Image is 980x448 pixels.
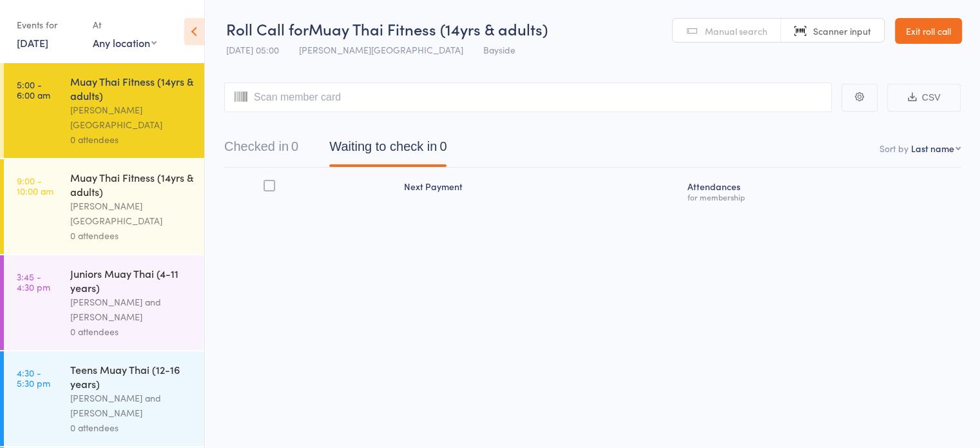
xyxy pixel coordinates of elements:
[70,266,193,295] div: Juniors Muay Thai (4-11 years)
[911,142,954,155] div: Last name
[70,228,193,243] div: 0 attendees
[329,133,447,167] button: Waiting to check in0
[682,173,961,208] div: Atten­dances
[879,142,908,155] label: Sort by
[17,79,50,100] time: 5:00 - 6:00 am
[70,391,193,420] div: [PERSON_NAME] and [PERSON_NAME]
[439,139,447,153] div: 0
[70,170,193,199] div: Muay Thai Fitness (14yrs & adults)
[70,132,193,147] div: 0 attendees
[70,420,193,435] div: 0 attendees
[705,24,767,37] span: Manual search
[17,175,53,196] time: 9:00 - 10:00 am
[70,362,193,391] div: Teens Muay Thai (12-16 years)
[70,102,193,132] div: [PERSON_NAME][GEOGRAPHIC_DATA]
[70,295,193,324] div: [PERSON_NAME] and [PERSON_NAME]
[483,43,515,56] span: Bayside
[309,18,548,39] span: Muay Thai Fitness (14yrs & adults)
[17,14,80,35] div: Events for
[226,43,279,56] span: [DATE] 05:00
[299,43,463,56] span: [PERSON_NAME][GEOGRAPHIC_DATA]
[687,193,956,201] div: for membership
[17,35,48,50] a: [DATE]
[887,84,961,112] button: CSV
[895,18,962,44] a: Exit roll call
[813,24,871,37] span: Scanner input
[291,139,298,153] div: 0
[17,271,50,292] time: 3:45 - 4:30 pm
[70,74,193,102] div: Muay Thai Fitness (14yrs & adults)
[224,133,298,167] button: Checked in0
[17,367,50,388] time: 4:30 - 5:30 pm
[4,255,204,350] a: 3:45 -4:30 pmJuniors Muay Thai (4-11 years)[PERSON_NAME] and [PERSON_NAME]0 attendees
[224,83,832,112] input: Scan member card
[70,324,193,339] div: 0 attendees
[399,173,682,208] div: Next Payment
[93,14,157,35] div: At
[4,63,204,158] a: 5:00 -6:00 amMuay Thai Fitness (14yrs & adults)[PERSON_NAME][GEOGRAPHIC_DATA]0 attendees
[4,351,204,446] a: 4:30 -5:30 pmTeens Muay Thai (12-16 years)[PERSON_NAME] and [PERSON_NAME]0 attendees
[4,159,204,254] a: 9:00 -10:00 amMuay Thai Fitness (14yrs & adults)[PERSON_NAME][GEOGRAPHIC_DATA]0 attendees
[93,35,157,50] div: Any location
[226,18,309,39] span: Roll Call for
[70,199,193,228] div: [PERSON_NAME][GEOGRAPHIC_DATA]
